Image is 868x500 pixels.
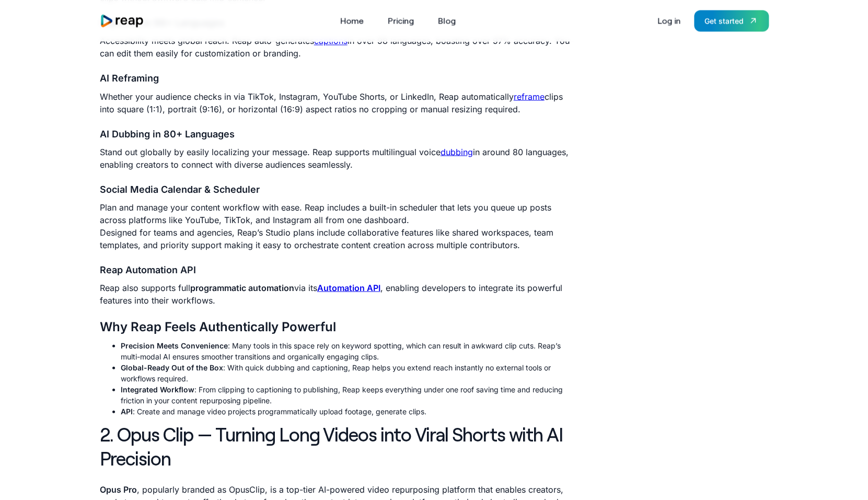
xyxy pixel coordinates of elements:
a: Get started [694,10,769,32]
h2: 2. Opus Clip — Turning Long Videos into Viral Shorts with AI Precision [100,422,572,471]
strong: AI Reframing [100,73,159,84]
strong: programmatic automation [190,283,294,293]
strong: Reap Automation API [100,264,196,275]
a: Blog [433,13,461,29]
strong: API [121,407,133,416]
img: reap logo [100,14,145,28]
a: home [100,14,145,28]
a: Pricing [383,13,419,29]
strong: Global-Ready Out of the Box [121,363,223,372]
a: reframe [514,91,545,102]
p: Accessibility meets global reach: Reap auto-generates in over 98 languages, boasting over 97% acc... [100,35,572,60]
h4: ‍ [100,73,572,85]
strong: Opus Pro [100,484,137,495]
h4: ‍ [100,128,572,141]
div: Get started [704,16,744,27]
strong: Social Media Calendar & Scheduler [100,184,260,195]
li: : Create and manage video projects programmatically upload footage, generate clips. [121,406,572,417]
h3: Why Reap Feels Authentically Powerful [100,319,572,335]
a: Automation API [317,283,380,293]
li: : Many tools in this space rely on keyword spotting, which can result in awkward clip cuts. Reap’... [121,340,572,362]
a: dubbing [441,147,473,157]
h4: ‍ [100,183,572,196]
p: Whether your audience checks in via TikTok, Instagram, YouTube Shorts, or LinkedIn, Reap automati... [100,90,572,115]
p: Reap also supports full via its , enabling developers to integrate its powerful features into the... [100,282,572,307]
strong: Precision Meets Convenience [121,341,228,350]
a: Log in [652,13,686,29]
strong: AI Dubbing in 80+ Languages [100,129,235,139]
strong: Integrated Workflow [121,385,194,394]
a: captions [314,36,348,46]
li: : From clipping to captioning to publishing, Reap keeps everything under one roof saving time and... [121,384,572,406]
p: Plan and manage your content workflow with ease. Reap includes a built-in scheduler that lets you... [100,201,572,251]
p: Stand out globally by easily localizing your message. Reap supports multilingual voice in around ... [100,146,572,171]
li: : With quick dubbing and captioning, Reap helps you extend reach instantly no external tools or w... [121,362,572,384]
a: Home [335,13,369,29]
